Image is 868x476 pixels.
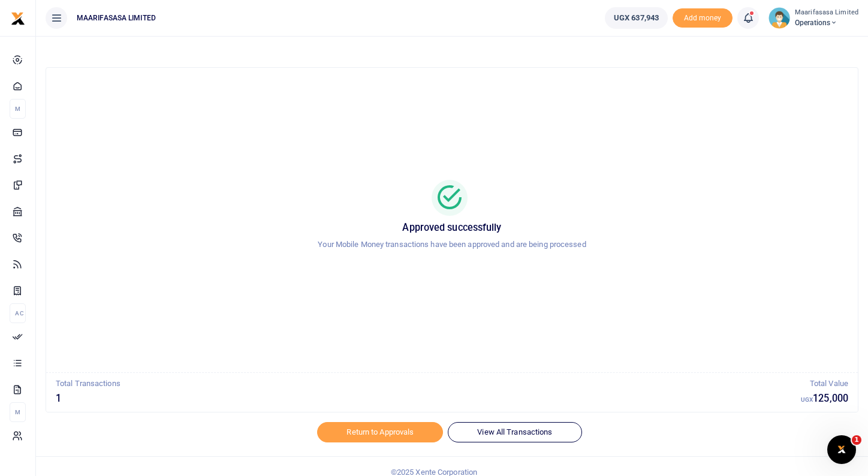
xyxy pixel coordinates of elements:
[56,378,801,390] p: Total Transactions
[317,422,443,442] a: Return to Approvals
[600,7,673,29] li: Wallet ballance
[827,435,856,464] iframe: Intercom live chat
[852,435,861,445] span: 1
[795,17,858,28] span: Operations
[801,393,848,405] h5: 125,000
[673,13,733,22] a: Add money
[72,13,161,23] span: MAARIFASASA LIMITED
[11,13,25,22] a: logo-small logo-large logo-large
[795,8,858,18] small: Maarifasasa Limited
[10,99,26,119] li: M
[61,239,843,251] p: Your Mobile Money transactions have been approved and are being processed
[10,303,26,323] li: Ac
[605,7,668,29] a: UGX 637,943
[614,12,659,24] span: UGX 637,943
[673,8,733,28] span: Add money
[61,222,843,234] h5: Approved successfully
[801,396,813,403] small: UGX
[56,393,801,405] h5: 1
[801,378,848,390] p: Total Value
[11,11,25,26] img: logo-small
[768,7,790,29] img: profile-user
[673,8,733,28] li: Toup your wallet
[10,402,26,422] li: M
[768,7,858,29] a: profile-user Maarifasasa Limited Operations
[448,422,581,442] a: View All Transactions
